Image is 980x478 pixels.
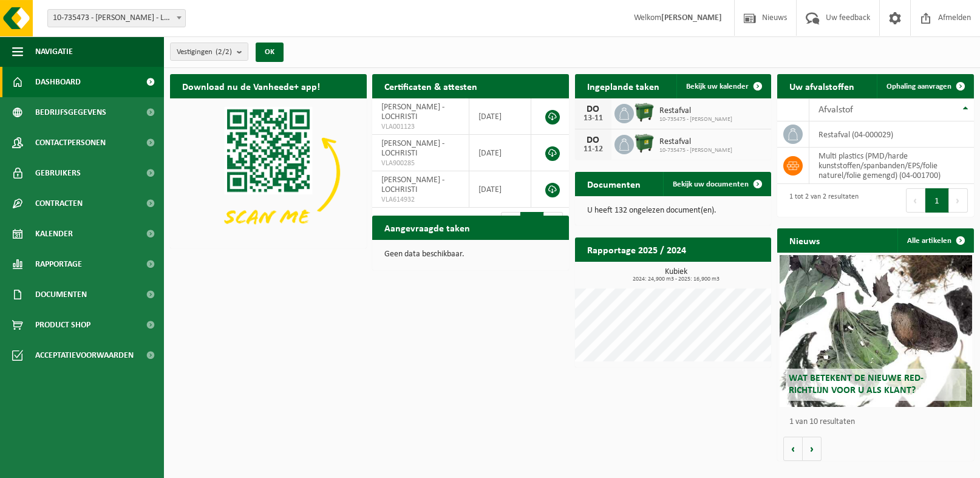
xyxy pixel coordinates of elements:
div: 1 tot 2 van 2 resultaten [783,187,859,214]
div: DO [581,104,605,114]
p: 1 van 10 resultaten [789,418,968,426]
span: Kalender [35,219,73,249]
p: Geen data beschikbaar. [384,250,557,259]
div: 13-11 [581,114,605,123]
span: [PERSON_NAME] - LOCHRISTI [381,139,444,158]
span: Contactpersonen [35,128,106,158]
strong: [PERSON_NAME] [661,13,722,22]
h2: Ingeplande taken [575,74,672,98]
span: Navigatie [35,36,73,67]
div: 11-12 [581,145,605,154]
h2: Uw afvalstoffen [777,74,866,98]
td: [DATE] [469,98,531,135]
span: Documenten [35,279,87,310]
td: [DATE] [469,135,531,171]
span: Acceptatievoorwaarden [35,340,134,370]
a: Wat betekent de nieuwe RED-richtlijn voor u als klant? [780,255,972,407]
span: VLA900285 [381,159,460,168]
button: Previous [906,188,925,213]
div: DO [581,135,605,145]
span: Ophaling aanvragen [886,83,951,90]
span: Rapportage [35,249,82,279]
p: U heeft 132 ongelezen document(en). [587,207,760,215]
span: Afvalstof [818,105,853,115]
span: Restafval [659,106,732,116]
button: OK [256,43,284,62]
h2: Documenten [575,172,653,196]
button: Vestigingen(2/2) [170,43,248,61]
span: Vestigingen [177,43,232,61]
span: Bekijk uw documenten [673,180,749,188]
button: 1 [925,188,949,213]
span: VLA614932 [381,195,460,205]
h2: Download nu de Vanheede+ app! [170,74,332,98]
span: 2024: 24,900 m3 - 2025: 16,900 m3 [581,276,772,282]
td: [DATE] [469,171,531,208]
span: Product Shop [35,310,90,340]
button: Volgende [803,437,822,461]
a: Bekijk uw documenten [663,172,770,196]
span: 10-735475 - [PERSON_NAME] [659,147,732,154]
img: WB-1100-HPE-GN-01 [634,133,655,154]
span: VLA001123 [381,122,460,132]
count: (2/2) [216,48,232,56]
a: Bekijk rapportage [681,261,770,285]
img: WB-1100-HPE-GN-01 [634,102,655,123]
span: Bedrijfsgegevens [35,97,106,128]
span: Bekijk uw kalender [686,83,749,90]
span: Wat betekent de nieuwe RED-richtlijn voor u als klant? [789,374,924,395]
span: 10-735475 - [PERSON_NAME] [659,116,732,123]
span: [PERSON_NAME] - LOCHRISTI [381,176,444,194]
button: Vorige [783,437,803,461]
span: [PERSON_NAME] - LOCHRISTI [381,103,444,121]
span: Contracten [35,188,83,219]
img: Download de VHEPlus App [170,98,367,246]
h2: Certificaten & attesten [372,74,489,98]
span: Gebruikers [35,158,81,188]
h2: Aangevraagde taken [372,216,482,239]
h2: Rapportage 2025 / 2024 [575,237,698,261]
button: Next [949,188,968,213]
a: Ophaling aanvragen [877,74,973,98]
a: Bekijk uw kalender [676,74,770,98]
h2: Nieuws [777,228,832,252]
span: Restafval [659,137,732,147]
td: restafval (04-000029) [809,121,974,148]
h3: Kubiek [581,268,772,282]
span: 10-735473 - KINT JAN - LOCHRISTI [48,10,185,27]
span: Dashboard [35,67,81,97]
a: Alle artikelen [897,228,973,253]
span: 10-735473 - KINT JAN - LOCHRISTI [47,9,186,27]
td: multi plastics (PMD/harde kunststoffen/spanbanden/EPS/folie naturel/folie gemengd) (04-001700) [809,148,974,184]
